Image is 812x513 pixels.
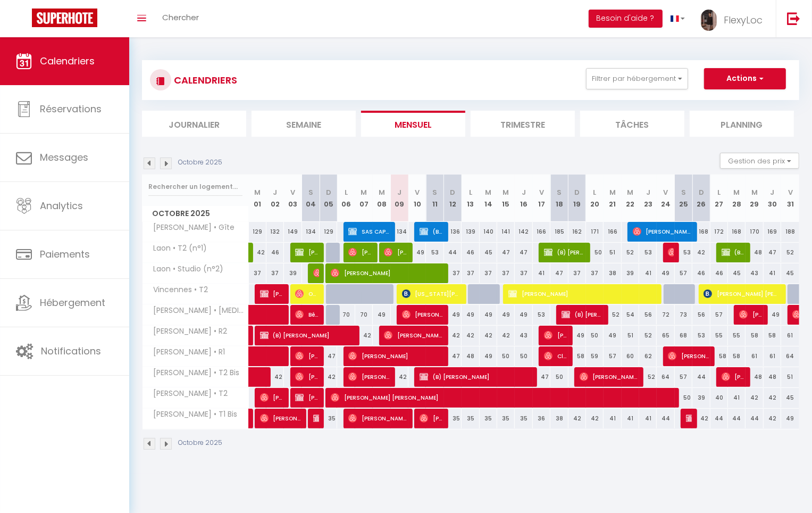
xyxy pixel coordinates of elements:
[144,409,240,420] span: [PERSON_NAME] • T1 Bis
[313,263,319,283] span: [PERSON_NAME]
[497,175,515,222] th: 15
[622,326,639,345] div: 51
[568,326,586,345] div: 49
[320,409,337,428] div: 35
[604,409,621,428] div: 41
[295,387,319,408] span: [PERSON_NAME]
[764,305,781,325] div: 49
[144,263,227,275] span: Laon • Studio (n°2)
[646,187,650,197] abbr: J
[550,263,568,283] div: 47
[562,304,602,325] span: (B) [PERSON_NAME]
[497,326,515,345] div: 42
[550,367,568,387] div: 50
[722,367,745,387] span: [PERSON_NAME]
[249,263,266,283] div: 37
[781,326,799,345] div: 61
[724,13,763,27] span: FlexyLoc
[480,346,497,366] div: 49
[480,409,497,428] div: 35
[622,346,639,366] div: 60
[260,408,301,428] span: [PERSON_NAME]
[692,175,710,222] th: 26
[144,326,230,337] span: [PERSON_NAME] • R2
[657,367,674,387] div: 64
[746,388,763,408] div: 42
[444,222,462,242] div: 136
[254,187,261,197] abbr: M
[40,54,95,68] span: Calendriers
[746,409,763,428] div: 44
[589,10,663,28] button: Besoin d'aide ?
[462,326,479,345] div: 42
[639,346,657,366] div: 62
[302,222,320,242] div: 134
[533,263,550,283] div: 41
[373,305,390,325] div: 49
[266,243,284,262] div: 46
[450,187,455,197] abbr: D
[355,175,373,222] th: 07
[515,222,532,242] div: 142
[657,326,674,345] div: 65
[331,387,670,408] span: [PERSON_NAME] [PERSON_NAME]
[533,305,550,325] div: 53
[178,158,222,168] p: Octobre 2025
[249,175,266,222] th: 01
[302,175,320,222] th: 04
[420,367,531,387] span: (B) [PERSON_NAME]
[260,387,283,408] span: [PERSON_NAME]
[675,263,692,283] div: 57
[710,409,728,428] div: 44
[764,388,781,408] div: 42
[781,263,799,283] div: 45
[764,346,781,366] div: 61
[604,263,621,283] div: 38
[485,187,491,197] abbr: M
[550,222,568,242] div: 185
[751,187,758,197] abbr: M
[746,367,763,387] div: 48
[781,175,799,222] th: 31
[348,242,372,262] span: [PERSON_NAME]
[284,222,302,242] div: 149
[717,187,721,197] abbr: L
[497,263,515,283] div: 37
[345,187,348,197] abbr: L
[720,153,799,169] button: Gestion des prix
[675,367,692,387] div: 57
[764,263,781,283] div: 41
[249,243,266,262] div: 42
[355,305,373,325] div: 70
[692,305,710,325] div: 56
[497,346,515,366] div: 50
[710,346,728,366] div: 58
[40,247,90,261] span: Paiements
[764,243,781,262] div: 47
[788,187,793,197] abbr: V
[462,175,479,222] th: 13
[710,326,728,345] div: 55
[692,388,710,408] div: 39
[337,305,355,325] div: 70
[568,409,586,428] div: 42
[32,9,97,27] img: Super Booking
[397,187,401,197] abbr: J
[692,326,710,345] div: 53
[144,346,228,358] span: [PERSON_NAME] • R1
[568,175,586,222] th: 19
[515,326,532,345] div: 43
[668,346,709,366] span: [PERSON_NAME]
[444,409,462,428] div: 35
[480,175,497,222] th: 14
[668,242,674,262] span: [PERSON_NAME]
[284,175,302,222] th: 03
[462,409,479,428] div: 35
[295,346,319,366] span: [PERSON_NAME] Saitua
[627,187,633,197] abbr: M
[539,187,544,197] abbr: V
[657,409,674,428] div: 44
[734,187,740,197] abbr: M
[604,243,621,262] div: 51
[699,187,704,197] abbr: D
